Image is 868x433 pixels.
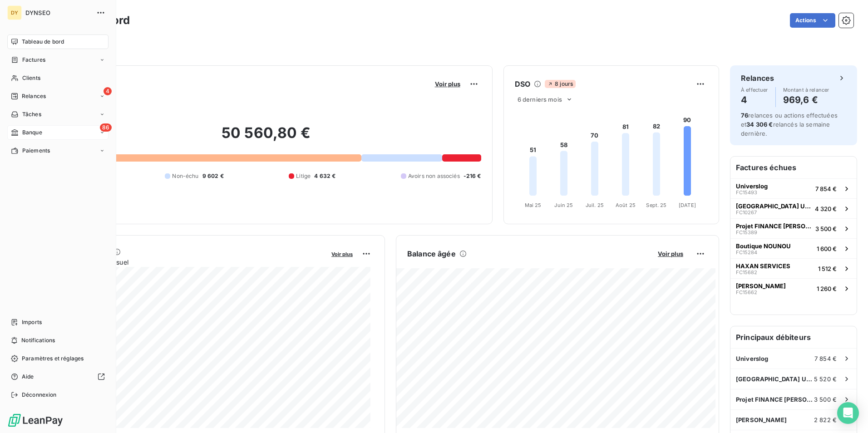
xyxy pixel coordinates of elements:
[22,147,50,155] span: Paiements
[736,202,811,210] span: [GEOGRAPHIC_DATA] UPEC
[736,210,757,215] span: FC10267
[741,87,768,93] span: À effectuer
[545,80,576,88] span: 8 jours
[7,5,22,20] div: DY
[554,202,573,208] tspan: Juin 25
[329,250,355,258] button: Voir plus
[655,250,686,258] button: Voir plus
[51,257,325,267] span: Chiffre d'affaires mensuel
[730,278,857,298] button: [PERSON_NAME]FC156621 260 €
[586,202,604,208] tspan: Juil. 25
[736,396,814,403] span: Projet FINANCE [PERSON_NAME]
[25,9,91,16] span: DYNSEO
[815,205,837,212] span: 4 320 €
[730,258,857,278] button: HAXAN SERVICESFC156821 512 €
[730,238,857,258] button: Boutique NOUNOUFC152841 600 €
[730,198,857,218] button: [GEOGRAPHIC_DATA] UPECFC102674 320 €
[814,416,837,423] span: 2 822 €
[646,202,666,208] tspan: Sept. 25
[515,79,530,89] h6: DSO
[22,92,46,100] span: Relances
[790,13,835,28] button: Actions
[814,355,837,362] span: 7 854 €
[814,396,837,403] span: 3 500 €
[730,157,857,178] h6: Factures échues
[736,416,787,423] span: [PERSON_NAME]
[616,202,636,208] tspan: Août 25
[815,185,837,192] span: 7 854 €
[21,336,55,344] span: Notifications
[432,80,463,88] button: Voir plus
[104,87,112,95] span: 4
[22,318,42,326] span: Imports
[22,38,64,46] span: Tableau de bord
[736,230,757,235] span: FC15389
[736,242,791,250] span: Boutique NOUNOU
[736,222,812,230] span: Projet FINANCE [PERSON_NAME]
[296,172,311,180] span: Litige
[407,248,456,259] h6: Balance âgée
[730,178,857,198] button: UniverslogFC154937 854 €
[741,93,768,107] h4: 4
[736,270,757,275] span: FC15682
[817,285,837,292] span: 1 260 €
[736,355,769,362] span: Universlog
[51,124,481,151] h2: 50 560,80 €
[314,172,335,180] span: 4 632 €
[518,96,562,103] span: 6 derniers mois
[7,413,64,428] img: Logo LeanPay
[730,218,857,238] button: Projet FINANCE [PERSON_NAME]FC153893 500 €
[679,202,696,208] tspan: [DATE]
[741,112,748,119] span: 76
[331,251,353,257] span: Voir plus
[814,375,837,383] span: 5 520 €
[736,182,768,190] span: Universlog
[22,110,41,118] span: Tâches
[172,172,198,180] span: Non-échu
[435,80,460,88] span: Voir plus
[746,121,773,128] span: 34 306 €
[818,265,837,272] span: 1 512 €
[736,262,790,270] span: HAXAN SERVICES
[736,282,786,290] span: [PERSON_NAME]
[736,290,757,295] span: FC15662
[22,354,84,363] span: Paramètres et réglages
[783,87,829,93] span: Montant à relancer
[408,172,460,180] span: Avoirs non associés
[22,391,57,399] span: Déconnexion
[736,250,757,255] span: FC15284
[22,373,34,381] span: Aide
[100,123,112,132] span: 86
[202,172,224,180] span: 9 602 €
[524,202,541,208] tspan: Mai 25
[741,73,774,84] h6: Relances
[22,74,40,82] span: Clients
[22,56,45,64] span: Factures
[741,112,838,137] span: relances ou actions effectuées et relancés la semaine dernière.
[815,225,837,232] span: 3 500 €
[736,375,814,383] span: [GEOGRAPHIC_DATA] UPEC
[736,190,757,195] span: FC15493
[837,402,859,424] div: Open Intercom Messenger
[817,245,837,252] span: 1 600 €
[22,128,42,137] span: Banque
[7,369,108,384] a: Aide
[658,250,683,257] span: Voir plus
[730,326,857,348] h6: Principaux débiteurs
[464,172,481,180] span: -216 €
[783,93,829,107] h4: 969,6 €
